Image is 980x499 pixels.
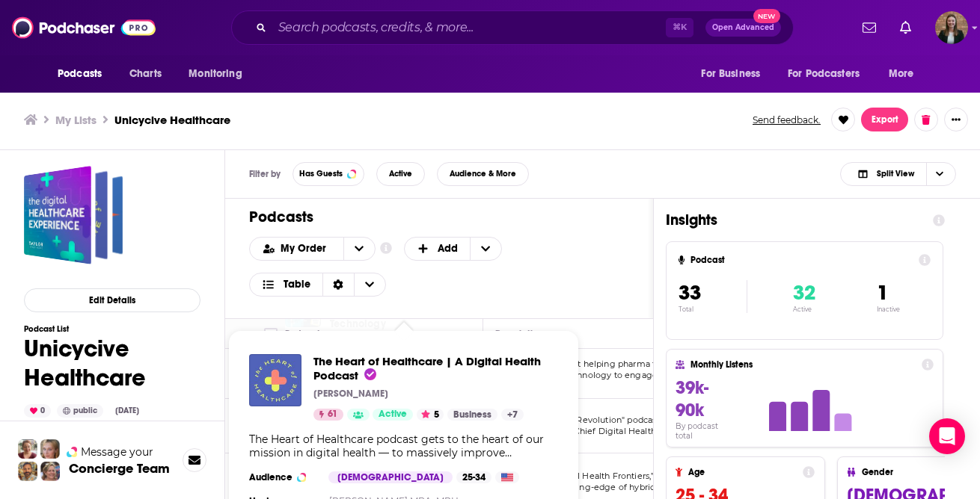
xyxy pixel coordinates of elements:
[109,405,145,417] div: [DATE]
[701,63,760,84] span: For Business
[293,162,364,186] button: Has Guests
[778,60,881,88] button: open menu
[935,11,968,44] img: User Profile
[24,324,200,334] h3: Podcast List
[18,462,37,481] img: Jon Profile
[376,162,425,186] button: Active
[40,462,60,481] img: Barbara Profile
[840,162,956,186] button: Choose View
[447,409,497,421] a: Business
[249,471,316,483] h3: Audience
[690,60,779,88] button: open menu
[501,409,524,421] a: +7
[313,354,558,382] a: The Heart of Healthcare | A Digital Health Podcast
[249,354,301,406] img: The Heart of Healthcare | A Digital Health Podcast
[495,359,719,369] span: I'm passionate about helping pharma field teams feel
[456,471,491,483] div: 25-34
[495,426,707,436] span: [PERSON_NAME], Chief Digital Health Executive &
[676,421,737,441] h4: By podcast total
[679,280,701,306] span: 33
[935,11,968,44] button: Show profile menu
[495,370,707,380] span: confident using technology to engage with health
[328,471,453,483] div: [DEMOGRAPHIC_DATA]
[935,11,968,44] span: Logged in as k_burns
[24,166,123,264] a: Unicycive Healthcare
[313,354,541,382] span: The Heart of Healthcare | A Digital Health Podcast
[57,404,103,418] div: public
[877,306,900,313] p: Inactive
[24,404,51,418] div: 0
[894,15,917,40] a: Show notifications dropdown
[666,211,921,229] h1: Insights
[58,63,102,84] span: Podcasts
[889,63,914,84] span: More
[249,169,281,179] h3: Filter by
[322,273,354,296] div: Sort Direction
[712,24,774,31] span: Open Advanced
[12,13,156,42] img: Podchaser - Follow, Share and Rate Podcasts
[857,15,882,40] a: Show notifications dropdown
[24,288,200,312] button: Edit Details
[272,16,666,40] input: Search podcasts, credits, & more...
[328,407,337,422] span: 61
[231,10,794,45] div: Search podcasts, credits, & more...
[690,255,913,265] h4: Podcast
[249,208,617,226] h1: Podcasts
[250,244,343,254] button: open menu
[793,306,815,313] p: Active
[379,407,407,422] span: Active
[944,108,968,131] button: Show More Button
[438,244,458,254] span: Add
[373,409,413,421] a: Active
[877,170,914,178] span: Split View
[40,439,60,459] img: Jules Profile
[666,18,693,37] span: ⌘ K
[690,359,915,370] h4: Monthly Listens
[343,238,375,260] button: open menu
[793,280,815,306] span: 32
[676,376,708,421] span: 39k-90k
[81,444,153,459] span: Message your
[705,19,781,37] button: Open AdvancedNew
[129,63,162,84] span: Charts
[688,467,797,477] h4: Age
[748,114,825,126] button: Send feedback.
[281,244,331,254] span: My Order
[284,279,310,290] span: Table
[389,170,412,178] span: Active
[679,306,747,313] p: Total
[788,63,860,84] span: For Podcasters
[753,9,780,23] span: New
[404,237,503,261] button: + Add
[249,273,386,297] button: Choose View
[18,439,37,459] img: Sydney Profile
[249,433,558,459] div: The Heart of Healthcare podcast gets to the heart of our mission in digital health — to massively...
[380,241,392,255] a: Show additional information
[878,60,933,88] button: open menu
[450,170,516,178] span: Audience & More
[69,461,170,476] h3: Concierge Team
[495,415,718,425] span: "The Digital Health Revolution" podcast, hosted by Dr.
[495,471,735,481] span: Welcome to ”Digital Health Frontiers,” the podcast where
[929,418,965,454] div: Open Intercom Messenger
[877,280,888,306] span: 1
[313,388,388,400] p: [PERSON_NAME]
[249,237,376,261] h2: Choose List sort
[437,162,529,186] button: Audience & More
[189,63,242,84] span: Monitoring
[24,334,200,392] h1: Unicycive Healthcare
[55,113,97,127] a: My Lists
[120,60,171,88] a: Charts
[114,113,230,127] h3: Unicycive Healthcare
[861,108,908,131] button: Export
[495,482,707,492] span: we explore the cutting-edge of hybrid care, telehe
[299,170,343,178] span: Has Guests
[47,60,121,88] button: open menu
[417,409,444,421] button: 5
